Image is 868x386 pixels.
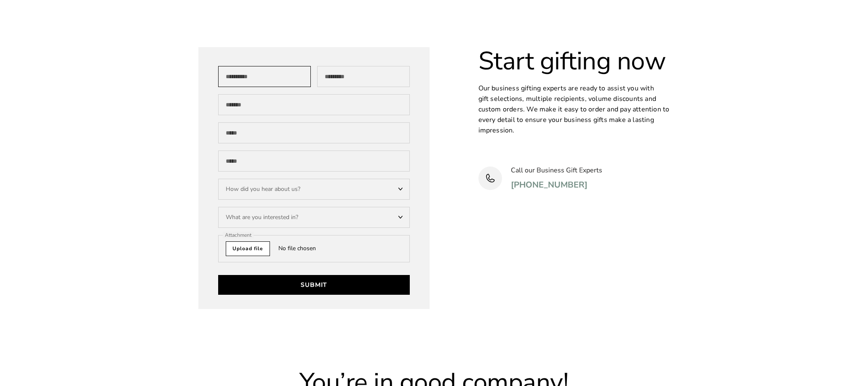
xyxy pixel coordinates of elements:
[226,241,270,256] span: Upload file
[478,47,670,75] h2: Start gifting now
[278,244,324,253] span: No file chosen
[511,178,588,191] a: [PHONE_NUMBER]
[218,207,410,228] div: What are you interested in?
[485,173,496,184] img: Phone
[478,83,670,136] p: Our business gifting experts are ready to assist you with gift selections, multiple recipients, v...
[218,179,410,200] div: How did you hear about us?
[511,165,602,176] p: Call our Business Gift Experts
[218,275,410,295] button: Submit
